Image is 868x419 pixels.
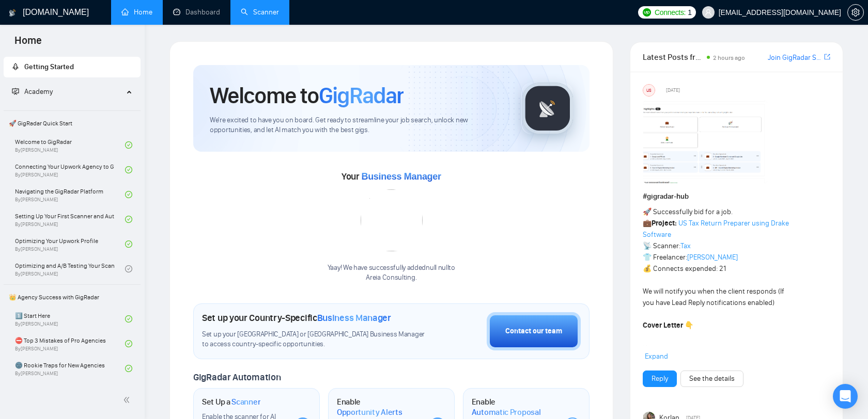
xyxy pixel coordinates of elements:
[241,8,279,17] a: searchScanner
[847,4,864,21] button: setting
[15,233,125,255] a: Optimizing Your Upwork ProfileBy[PERSON_NAME]
[231,397,260,407] span: Scanner
[666,86,680,95] span: [DATE]
[9,5,16,21] img: logo
[121,8,152,17] a: homeHome
[210,116,505,135] span: We're excited to have you on board. Get ready to streamline your job search, unlock new opportuni...
[505,326,562,337] div: Contact our team
[15,183,125,206] a: Navigating the GigRadar PlatformBy[PERSON_NAME]
[652,373,668,384] a: Reply
[824,53,830,61] span: export
[768,52,822,63] a: Join GigRadar Slack Community
[328,263,455,283] div: Yaay! We have successfully added null null to
[337,407,402,417] span: Opportunity Alerts
[361,171,441,182] span: Business Manager
[487,312,581,350] button: Contact our team
[361,189,423,251] img: error
[643,8,651,17] img: upwork-logo.png
[125,315,132,323] span: check-circle
[15,257,125,280] a: Optimizing and A/B Testing Your Scanner for Better ResultsBy[PERSON_NAME]
[125,191,132,198] span: check-circle
[125,166,132,173] span: check-circle
[125,216,132,223] span: check-circle
[319,82,404,109] span: GigRadar
[643,219,789,239] a: US Tax Return Preparer using Drake Software
[12,63,19,70] span: rocket
[125,141,132,149] span: check-circle
[123,395,133,405] span: double-left
[652,219,677,228] strong: Project:
[824,52,830,62] a: export
[15,208,125,231] a: Setting Up Your First Scanner and Auto-BidderBy[PERSON_NAME]
[337,397,421,417] h1: Enable
[643,321,693,330] strong: Cover Letter 👇
[655,7,686,18] span: Connects:
[125,240,132,248] span: check-circle
[193,372,281,383] span: GigRadar Automation
[688,7,692,18] span: 1
[5,287,139,308] span: 👑 Agency Success with GigRadar
[15,332,125,355] a: ⛔ Top 3 Mistakes of Pro AgenciesBy[PERSON_NAME]
[173,8,220,17] a: dashboardDashboard
[15,134,125,156] a: Welcome to GigRadarBy[PERSON_NAME]
[202,312,391,324] h1: Set up your Country-Specific
[680,241,691,250] a: Tax
[24,62,74,71] span: Getting Started
[12,88,19,95] span: fund-projection-screen
[202,397,260,407] h1: Set Up a
[12,87,53,96] span: Academy
[833,384,858,409] div: Open Intercom Messenger
[328,273,455,283] p: Areia Consulting .
[689,373,735,384] a: See the details
[125,365,132,372] span: check-circle
[15,308,125,330] a: 1️⃣ Start HereBy[PERSON_NAME]
[687,253,738,262] a: [PERSON_NAME]
[645,352,668,361] span: Expand
[5,113,139,134] span: 🚀 GigRadar Quick Start
[522,83,574,134] img: gigradar-logo.png
[643,85,655,96] div: US
[713,54,745,61] span: 2 hours ago
[643,101,767,183] img: F09354QB7SM-image.png
[125,265,132,272] span: check-circle
[643,191,830,202] h1: # gigradar-hub
[24,87,53,96] span: Academy
[6,33,50,55] span: Home
[4,57,141,77] li: Getting Started
[342,171,441,182] span: Your
[125,340,132,347] span: check-circle
[15,357,125,380] a: 🌚 Rookie Traps for New AgenciesBy[PERSON_NAME]
[680,370,743,387] button: See the details
[847,8,864,17] a: setting
[643,51,704,63] span: Latest Posts from the GigRadar Community
[15,158,125,181] a: Connecting Your Upwork Agency to GigRadarBy[PERSON_NAME]
[705,9,712,16] span: user
[317,312,391,324] span: Business Manager
[210,82,404,109] h1: Welcome to
[202,330,429,349] span: Set up your [GEOGRAPHIC_DATA] or [GEOGRAPHIC_DATA] Business Manager to access country-specific op...
[643,370,677,387] button: Reply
